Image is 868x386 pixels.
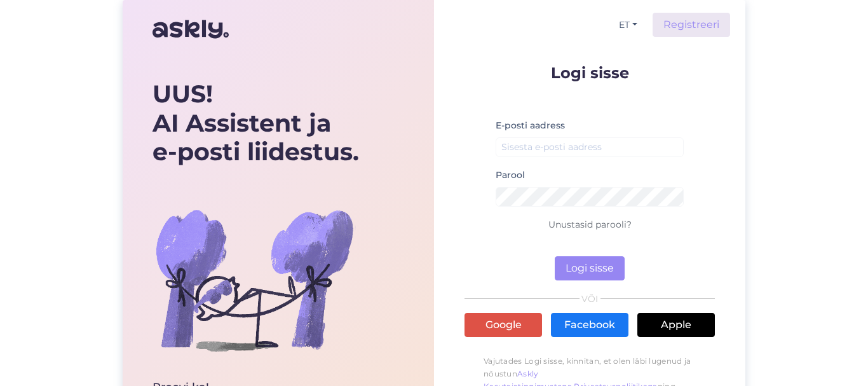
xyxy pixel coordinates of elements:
[496,137,684,157] input: Sisesta e-posti aadress
[465,313,542,337] a: Google
[580,294,600,303] span: VÕI
[637,313,715,337] a: Apple
[153,178,356,382] img: bg-askly
[153,14,229,45] img: Askly
[496,169,525,182] label: Parool
[555,256,625,280] button: Logi sisse
[548,219,632,230] a: Unustasid parooli?
[496,119,565,132] label: E-posti aadress
[614,16,642,34] button: ET
[551,313,628,337] a: Facebook
[653,13,730,37] a: Registreeri
[153,79,363,167] div: UUS! AI Assistent ja e-posti liidestus.
[465,65,715,81] p: Logi sisse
